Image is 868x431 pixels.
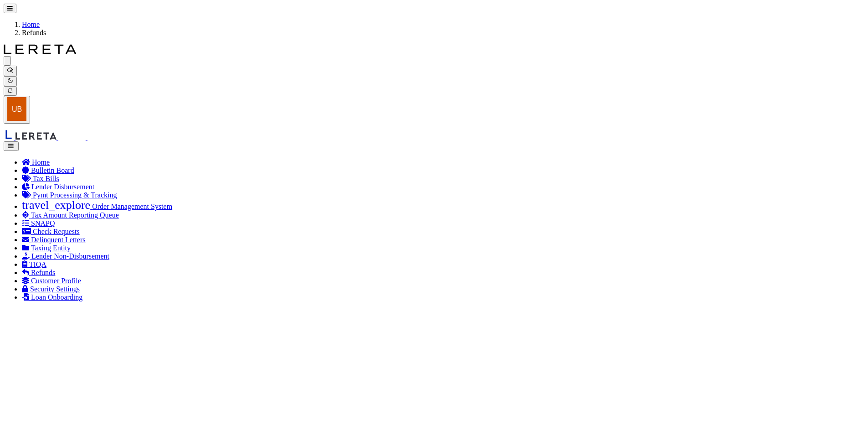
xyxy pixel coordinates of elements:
[33,191,117,199] span: Pymt Processing & Tracking
[92,203,172,210] span: Order Management System
[22,228,80,235] a: Check Requests
[31,269,55,276] span: Refunds
[31,166,74,174] span: Bulletin Board
[31,252,109,260] span: Lender Non-Disbursement
[22,211,119,219] a: Tax Amount Reporting Queue
[4,44,77,54] img: logo-dark.svg
[22,29,864,37] li: Refunds
[22,183,94,191] a: Lender Disbursement
[33,228,80,235] span: Check Requests
[31,183,94,191] span: Lender Disbursement
[22,219,55,227] a: SNAPQ
[22,285,80,293] a: Security Settings
[31,236,86,244] span: Delinquent Letters
[22,199,90,211] i: travel_explore
[31,211,119,219] span: Tax Amount Reporting Queue
[31,293,82,301] span: Loan Onboarding
[31,219,55,227] span: SNAPQ
[78,44,151,54] img: logo-light.svg
[22,175,59,182] a: Tax Bills
[22,166,74,174] a: Bulletin Board
[22,244,71,252] a: Taxing Entity
[7,97,26,121] img: svg+xml;base64,PHN2ZyB4bWxucz0iaHR0cDovL3d3dy53My5vcmcvMjAwMC9zdmciIHBvaW50ZXItZXZlbnRzPSJub25lIi...
[22,236,86,244] a: Delinquent Letters
[33,175,59,182] span: Tax Bills
[22,260,46,268] a: TIQA
[22,269,55,276] a: Refunds
[22,277,81,285] a: Customer Profile
[29,260,46,268] span: TIQA
[31,244,71,252] span: Taxing Entity
[22,21,40,28] a: Home
[22,158,50,166] a: Home
[32,158,50,166] span: Home
[22,252,109,260] a: Lender Non-Disbursement
[22,203,172,210] a: travel_explore Order Management System
[22,191,117,199] a: Pymt Processing & Tracking
[31,277,81,285] span: Customer Profile
[22,293,82,301] a: Loan Onboarding
[30,285,80,293] span: Security Settings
